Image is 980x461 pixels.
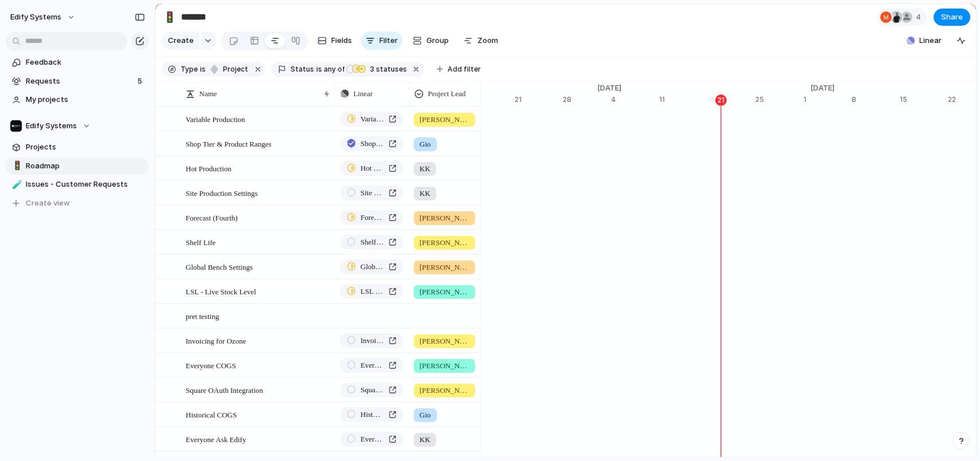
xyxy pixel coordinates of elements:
[10,160,22,172] button: 🚦
[340,333,403,348] a: Invoicing (Ozone Back to Normal)
[160,8,179,26] button: 🚦
[6,91,149,108] a: My projects
[26,141,145,153] span: Projects
[360,187,384,199] span: Site Production Settings
[26,198,70,209] span: Create view
[10,11,61,23] span: Edify Systems
[420,262,469,273] span: [PERSON_NAME]
[186,358,236,372] span: Everyone COGS
[360,138,384,149] span: Shop Tier & Product Ranges
[12,178,20,191] div: 🧪
[198,63,208,76] button: is
[900,94,948,105] div: 15
[314,63,347,76] button: isany of
[6,139,149,156] a: Projects
[340,358,403,373] a: Everyone COGS
[515,94,563,105] div: 21
[6,157,149,175] a: 🚦Roadmap
[852,94,900,105] div: 8
[26,160,145,172] span: Roadmap
[316,64,322,74] span: is
[426,35,449,46] span: Group
[420,163,430,175] span: KK
[459,31,503,50] button: Zoom
[26,76,134,87] span: Requests
[360,113,384,125] span: Variable Production
[5,8,81,26] button: Edify Systems
[6,54,149,71] a: Feedback
[803,94,852,105] div: 1
[715,94,727,106] div: 21
[420,385,469,396] span: [PERSON_NAME]
[340,210,403,225] a: Forecast (Fourth)
[207,63,250,76] button: project
[367,65,376,73] span: 3
[420,434,430,446] span: KK
[163,9,176,25] div: 🚦
[340,136,403,151] a: Shop Tier & Product Ranges
[6,73,149,90] a: Requests5
[941,11,963,23] span: Share
[420,139,431,150] span: Gio
[340,161,403,176] a: Hot Production
[186,383,263,396] span: Square OAuth Integration
[448,64,481,74] span: Add filter
[340,112,403,127] a: Variable Production
[186,309,219,322] span: pret testing
[563,94,590,105] div: 28
[186,432,246,446] span: Everyone Ask Edify
[467,94,515,105] div: 14
[186,161,232,175] span: Hot Production
[360,409,384,420] span: Historical COGS
[346,63,409,76] button: 3 statuses
[803,82,841,94] span: [DATE]
[340,432,403,447] a: Everyone Ask Edify
[291,64,314,74] span: Status
[186,408,237,421] span: Historical COGS
[477,35,498,46] span: Zoom
[161,31,199,50] button: Create
[168,35,194,46] span: Create
[367,64,407,74] span: statuses
[360,261,384,273] span: Global Bench Settings
[186,137,272,150] span: Shop Tier & Product Ranges
[902,32,946,49] button: Linear
[186,211,238,224] span: Forecast (Fourth)
[755,94,803,105] div: 25
[360,286,384,297] span: LSL - Live Stock Level
[420,237,469,249] span: [PERSON_NAME]
[934,9,970,26] button: Share
[340,259,403,274] a: Global Bench Settings
[26,94,145,105] span: My projects
[186,285,256,298] span: LSL - Live Stock Level
[186,235,215,249] span: Shelf Life
[360,384,384,396] span: Square OAuth Integration
[181,64,198,74] span: Type
[919,35,942,46] span: Linear
[186,260,253,273] span: Global Bench Settings
[186,186,258,199] span: Site Production Settings
[420,212,469,224] span: [PERSON_NAME]
[331,35,352,46] span: Fields
[340,186,403,200] a: Site Production Settings
[12,159,20,172] div: 🚦
[379,35,398,46] span: Filter
[360,237,384,248] span: Shelf Life
[6,117,149,135] button: Edify Systems
[659,94,707,105] div: 11
[322,64,344,74] span: any of
[360,335,384,346] span: Invoicing (Ozone Back to Normal)
[360,163,384,174] span: Hot Production
[138,76,144,87] span: 5
[590,82,628,94] span: [DATE]
[219,64,248,74] span: project
[6,195,149,212] button: Create view
[340,383,403,397] a: Square OAuth Integration
[313,31,356,50] button: Fields
[186,112,245,125] span: Variable Production
[186,334,246,347] span: Invoicing for Ozone
[6,176,149,193] a: 🧪Issues - Customer Requests
[200,64,206,74] span: is
[916,11,924,23] span: 4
